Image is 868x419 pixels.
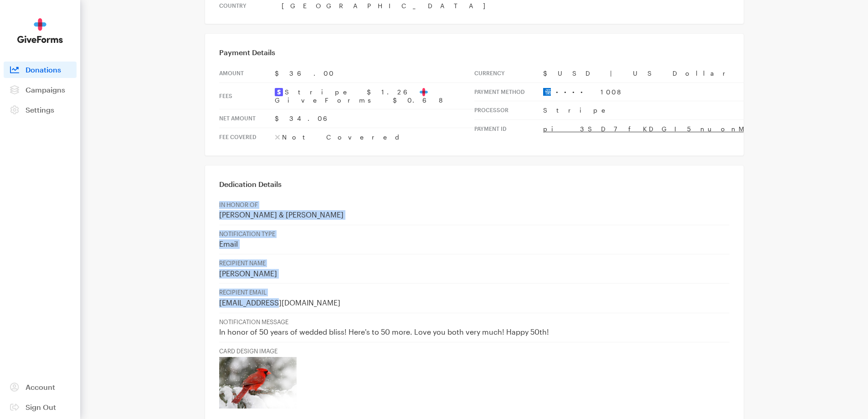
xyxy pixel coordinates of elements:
[4,379,77,395] a: Account
[275,128,474,146] td: Not Covered
[4,102,77,118] a: Settings
[474,83,543,101] th: Payment Method
[4,399,77,415] a: Sign Out
[26,105,54,114] span: Settings
[474,101,543,120] th: Processor
[26,85,65,94] span: Campaigns
[219,269,729,279] p: [PERSON_NAME]
[474,119,543,138] th: Payment Id
[219,357,297,409] img: 2.jpg
[474,64,543,83] th: Currency
[219,239,729,249] p: Email
[543,125,863,133] a: pi_3SD7fKDGI5nuonMo0qTsKQXy
[275,83,474,109] td: Stripe $1.26 GiveForms $0.68
[275,109,474,128] td: $34.06
[219,327,729,337] p: In honor of 50 years of wedded bliss! Here's to 50 more. Love you both very much! Happy 50th!
[4,82,77,98] a: Campaigns
[219,318,729,326] p: NOTIFICATION MESSAGE
[219,128,275,146] th: Fee Covered
[219,259,729,267] p: RECIPIENT NAME
[543,64,863,83] td: $USD | US Dollar
[275,64,474,83] td: $36.00
[26,383,55,391] span: Account
[219,210,729,220] p: [PERSON_NAME] & [PERSON_NAME]
[26,65,61,74] span: Donations
[322,306,546,416] td: Your generous, tax-deductible gift to [MEDICAL_DATA] Research will go to work to help fund promis...
[4,62,77,78] a: Donations
[298,73,571,103] td: Thank You!
[219,347,729,355] p: CARD DESIGN IMAGE
[420,88,428,96] img: favicon-aeed1a25926f1876c519c09abb28a859d2c37b09480cd79f99d23ee3a2171d47.svg
[543,83,863,101] td: •••• 1008
[219,109,275,128] th: Net Amount
[219,289,729,296] p: RECIPIENT EMAIL
[219,180,729,189] h3: Dedication Details
[219,230,729,238] p: NOTIFICATION TYPE
[17,18,63,43] img: GiveForms
[26,403,56,411] span: Sign Out
[219,64,275,83] th: Amount
[219,83,275,109] th: Fees
[354,15,514,41] img: BrightFocus Foundation | Alzheimer's Disease Research
[219,201,729,209] p: IN HONOR OF
[219,48,729,57] h3: Payment Details
[219,298,729,308] p: [EMAIL_ADDRESS][DOMAIN_NAME]
[275,88,283,96] img: stripe2-5d9aec7fb46365e6c7974577a8dae7ee9b23322d394d28ba5d52000e5e5e0903.svg
[543,101,863,120] td: Stripe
